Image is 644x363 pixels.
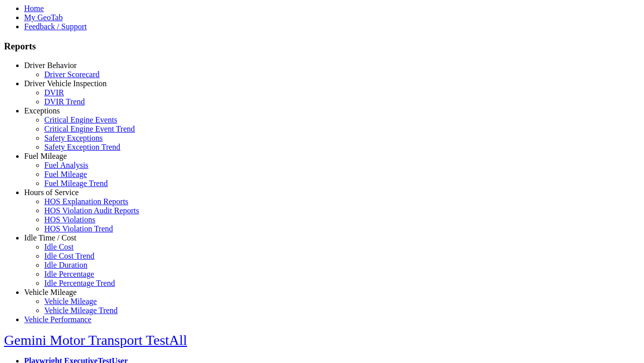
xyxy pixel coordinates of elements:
a: DVIR Trend [44,97,85,106]
a: HOS Violations [44,215,95,224]
a: Idle Percentage [44,270,94,278]
a: My GeoTab [24,13,63,22]
a: Vehicle Mileage [44,297,97,306]
a: Idle Cost [44,243,73,251]
a: Critical Engine Events [44,115,117,124]
a: Vehicle Mileage [24,288,76,296]
a: Idle Time / Cost [24,233,76,242]
a: Exceptions [24,106,60,115]
a: Gemini Motor Transport TestAll [4,332,187,348]
a: Critical Engine Event Trend [44,125,135,133]
a: DVIR [44,88,64,97]
a: Home [24,4,44,13]
a: Idle Percentage Trend [44,279,115,287]
a: Driver Vehicle Inspection [24,79,107,88]
a: Driver Scorecard [44,70,100,79]
a: Feedback / Support [24,22,87,31]
a: Fuel Mileage Trend [44,179,108,188]
a: Safety Exceptions [44,134,103,142]
a: Vehicle Mileage Trend [44,306,118,315]
a: Fuel Mileage [24,152,67,160]
a: Fuel Analysis [44,161,89,169]
a: Vehicle Performance [24,315,92,324]
a: HOS Explanation Reports [44,197,128,206]
a: Fuel Mileage [44,170,87,178]
h3: Reports [4,41,640,52]
a: Driver Behavior [24,61,76,70]
a: Safety Exception Trend [44,143,120,151]
a: HOS Violation Audit Reports [44,206,139,215]
a: HOS Violation Trend [44,224,113,233]
a: Idle Duration [44,261,88,269]
a: Idle Cost Trend [44,252,95,260]
a: Hours of Service [24,188,78,197]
